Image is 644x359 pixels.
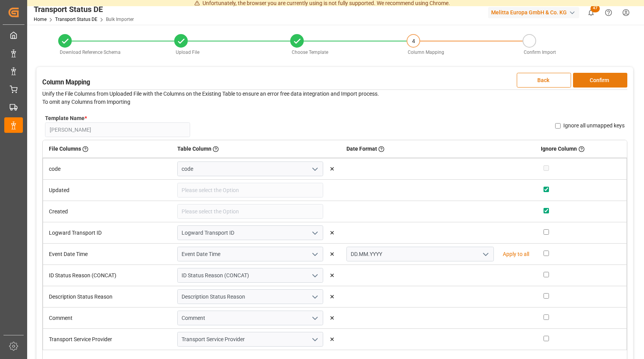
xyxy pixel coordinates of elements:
[177,311,323,325] input: Please select the Option
[42,90,627,106] p: Unify the File Columns from Uploaded File with the Columns on the Existing Table to ensure an err...
[517,73,571,88] button: Back
[34,17,47,22] a: Home
[582,4,600,21] button: show 47 new notifications
[177,183,323,198] input: Please select the Option
[292,50,328,55] span: Choose Template
[43,286,171,307] td: Description Status Reason
[308,270,320,282] button: open menu
[43,265,171,286] td: ID Status Reason (CONCAT)
[42,78,90,88] h3: Column Mapping
[43,158,171,180] td: code
[55,17,97,22] a: Transport Status DE
[43,201,171,222] td: Created
[45,114,87,122] label: Template Name
[488,7,579,18] div: Melitta Europa GmbH & Co. KG
[488,5,582,20] button: Melitta Europa GmbH & Co. KG
[43,180,171,201] td: Updated
[308,163,320,175] button: open menu
[177,289,323,304] input: Please select the Option
[177,247,323,261] input: Please select the Option
[524,50,556,55] span: Confirm Import
[308,291,320,303] button: open menu
[177,332,323,347] input: Please select the Option
[49,142,166,156] div: File Columns
[346,247,494,261] input: Select a Date Format
[308,248,320,260] button: open menu
[43,244,171,265] td: Event Date Time
[563,122,625,130] label: Ignore all unmapped keys
[60,50,121,55] span: Download Reference Schema
[408,50,444,55] span: Column Mapping
[600,4,617,21] button: Help Center
[177,225,323,240] input: Please select the Option
[43,222,171,244] td: Logward Transport ID
[177,142,335,156] div: Table Column
[573,73,627,88] button: Confirm
[479,248,491,260] button: open menu
[503,250,529,258] p: Apply to all
[177,161,323,176] input: Please select the Option
[308,333,320,345] button: open menu
[34,3,134,15] div: Transport Status DE
[177,268,323,283] input: Please select the Option
[43,329,171,350] td: Transport Service Provider
[541,142,621,156] div: Ignore Column
[177,204,323,219] input: Please select the Option
[346,142,529,156] div: Date Format
[407,35,419,48] div: 4
[308,312,320,324] button: open menu
[590,5,600,12] span: 47
[43,307,171,329] td: Comment
[308,227,320,239] button: open menu
[176,50,199,55] span: Upload File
